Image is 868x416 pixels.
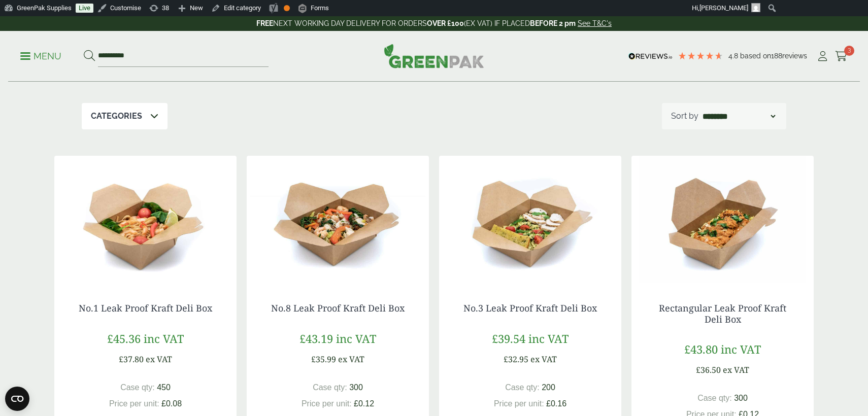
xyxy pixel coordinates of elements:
span: £36.50 [696,364,721,375]
span: £43.80 [684,341,718,357]
select: Shop order [700,110,778,122]
a: No.8 Leak Proof Kraft Deli Box [271,302,405,314]
span: Price per unit: [109,399,159,408]
img: No 3 Deli Box with Pasta Pesto Chicken Salad [439,156,621,283]
span: Based on [740,52,771,60]
div: 4.79 Stars [678,51,723,60]
strong: FREE [256,19,273,27]
span: ex VAT [146,354,172,365]
span: £0.16 [546,399,566,408]
span: Case qty: [313,383,347,392]
img: kraft deli box [54,156,237,283]
span: Case qty: [697,394,732,402]
span: £45.36 [107,331,141,346]
span: £43.19 [299,331,333,346]
strong: BEFORE 2 pm [530,19,576,27]
span: reviews [782,52,807,60]
a: Rectangular Leak Proof Kraft Deli Box [659,302,786,325]
a: Menu [20,50,61,60]
p: Sort by [671,110,698,122]
a: Live [76,4,93,13]
span: 3 [844,46,854,56]
span: ex VAT [338,354,364,365]
span: ex VAT [530,354,557,365]
img: No 8 Deli Box with Prawn Chicken Stir Fry [247,156,429,283]
span: 4.8 [728,52,740,60]
span: Case qty: [505,383,540,392]
i: My Account [816,51,829,61]
span: Price per unit: [494,399,544,408]
span: inc VAT [336,331,376,346]
span: £0.12 [354,399,374,408]
span: 300 [734,394,748,402]
button: Open CMP widget [5,387,29,411]
span: £32.95 [504,354,528,365]
i: Cart [835,51,848,61]
span: inc VAT [721,341,761,357]
img: REVIEWS.io [628,53,673,60]
a: No.1 Leak Proof Kraft Deli Box [79,302,212,314]
span: Case qty: [120,383,155,392]
span: £35.99 [311,354,336,365]
p: Menu [20,50,61,62]
span: 188 [771,52,782,60]
span: 450 [157,383,171,392]
span: £39.54 [492,331,525,346]
p: Categories [91,110,142,122]
span: Price per unit: [302,399,352,408]
strong: OVER £100 [427,19,464,27]
span: inc VAT [144,331,184,346]
span: ex VAT [723,364,749,375]
a: No.3 Leak Proof Kraft Deli Box [463,302,597,314]
span: 300 [349,383,363,392]
img: GreenPak Supplies [384,44,484,68]
span: £0.08 [161,399,182,408]
a: See T&C's [578,19,612,27]
a: 3 [835,49,848,64]
span: 200 [542,383,555,392]
img: Rectangle Deli Box with Chicken Curry [631,156,814,283]
span: £37.80 [119,354,144,365]
span: [PERSON_NAME] [699,4,748,12]
span: inc VAT [528,331,569,346]
div: OK [284,5,290,11]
